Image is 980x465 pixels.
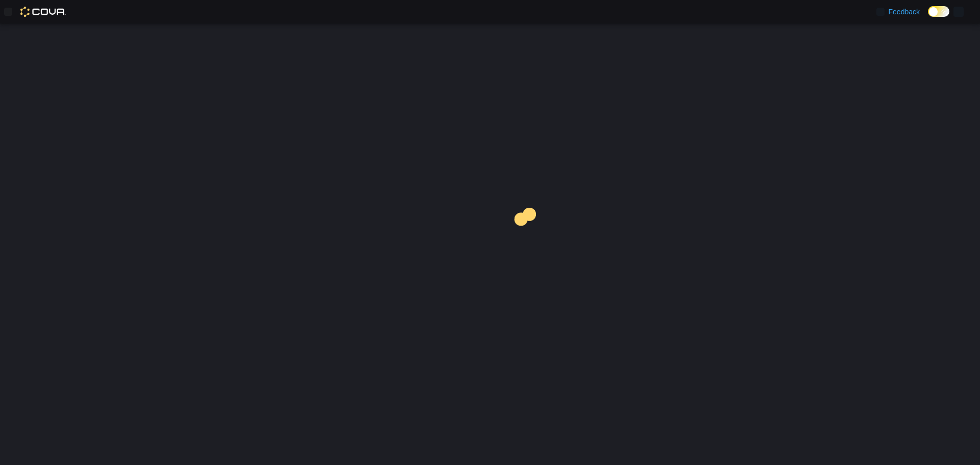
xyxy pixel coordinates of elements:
a: Feedback [872,2,924,22]
span: Feedback [889,7,920,17]
img: cova-loader [490,200,567,277]
img: Cova [20,7,66,17]
input: Dark Mode [928,6,949,17]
